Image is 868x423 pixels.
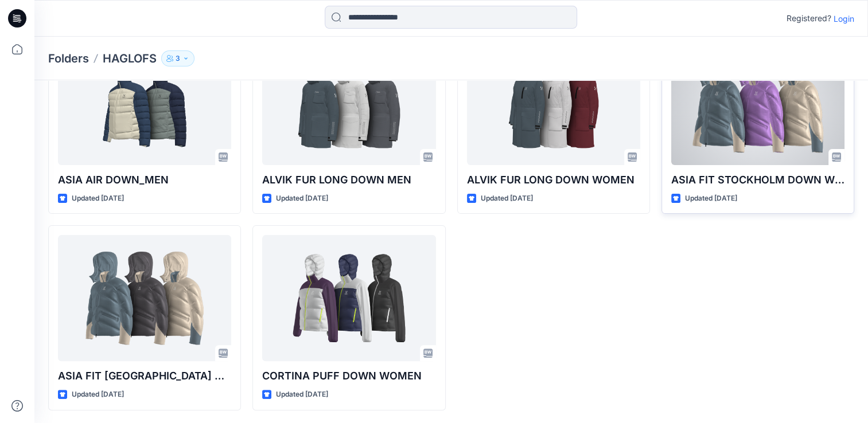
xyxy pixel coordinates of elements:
[262,39,435,165] a: ALVIK FUR LONG DOWN MEN
[72,389,124,401] p: Updated [DATE]
[467,39,640,165] a: ALVIK FUR LONG DOWN WOMEN
[671,172,844,188] p: ASIA FIT STOCKHOLM DOWN WOMEN
[481,193,533,205] p: Updated [DATE]
[48,50,89,66] a: Folders
[262,172,435,188] p: ALVIK FUR LONG DOWN MEN
[58,172,231,188] p: ASIA AIR DOWN_MEN
[58,39,231,165] a: ASIA AIR DOWN_MEN
[276,389,328,401] p: Updated [DATE]
[787,11,831,25] p: Registered?
[685,193,737,205] p: Updated [DATE]
[103,50,157,66] p: HAGLOFS
[72,193,124,205] p: Updated [DATE]
[467,172,640,188] p: ALVIK FUR LONG DOWN WOMEN
[262,368,435,384] p: CORTINA PUFF DOWN WOMEN
[176,52,180,65] p: 3
[276,193,328,205] p: Updated [DATE]
[161,50,194,66] button: 3
[834,13,854,25] p: Login
[58,235,231,361] a: ASIA FIT STOCKHOLM DOWN MEN
[58,368,231,384] p: ASIA FIT [GEOGRAPHIC_DATA] DOWN MEN
[262,235,435,361] a: CORTINA PUFF DOWN WOMEN
[671,39,844,165] a: ASIA FIT STOCKHOLM DOWN WOMEN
